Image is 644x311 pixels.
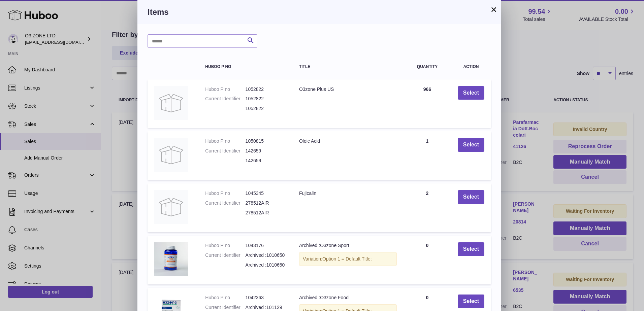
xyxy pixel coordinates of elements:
[246,86,286,93] dd: 1052822
[458,242,484,256] button: Select
[299,86,397,93] div: O3zone Plus US
[404,183,451,232] td: 2
[299,138,397,144] div: Oleic Acid
[154,86,188,120] img: O3zone Plus US
[205,242,245,249] dt: Huboo P no
[322,256,372,262] span: Option 1 = Default Title;
[205,190,245,197] dt: Huboo P no
[205,295,245,301] dt: Huboo P no
[246,138,286,144] dd: 1050815
[404,236,451,284] td: 0
[458,295,484,308] button: Select
[246,295,286,301] dd: 1042363
[458,190,484,204] button: Select
[154,138,188,172] img: Oleic Acid
[154,190,188,224] img: Fujicalin
[299,252,397,266] div: Variation:
[299,295,397,301] div: Archived :O3zone Food
[246,262,286,268] dd: Archived :1010650
[205,148,245,154] dt: Current Identifier
[404,79,451,128] td: 966
[148,7,491,18] h3: Items
[205,138,245,144] dt: Huboo P no
[246,105,286,112] dd: 1052822
[246,242,286,249] dd: 1043176
[458,86,484,100] button: Select
[299,190,397,197] div: Fujicalin
[451,58,491,76] th: Action
[205,252,245,258] dt: Current Identifier
[404,131,451,180] td: 1
[490,5,498,13] button: ×
[299,242,397,249] div: Archived :O3zone Sport
[246,158,286,164] dd: 142659
[246,190,286,197] dd: 1045345
[246,200,286,206] dd: 278512AIR
[154,242,188,276] img: Archived :O3zone Sport
[246,252,286,258] dd: Archived :1010650
[404,58,451,76] th: Quantity
[205,200,245,206] dt: Current Identifier
[205,86,245,93] dt: Huboo P no
[198,58,292,76] th: Huboo P no
[458,138,484,152] button: Select
[246,96,286,102] dd: 1052822
[246,148,286,154] dd: 142659
[246,210,286,216] dd: 278512AIR
[205,96,245,102] dt: Current Identifier
[292,58,404,76] th: Title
